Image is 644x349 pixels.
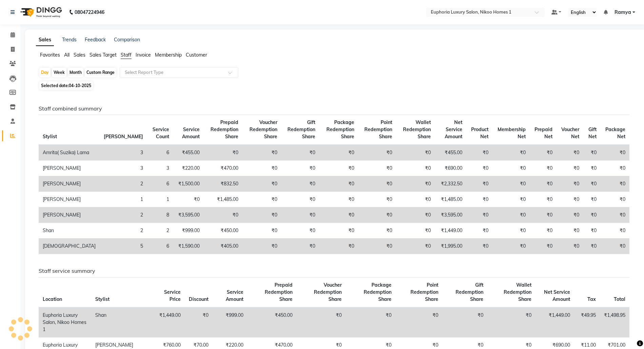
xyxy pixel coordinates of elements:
[39,105,629,112] h6: Staff combined summary
[100,161,147,176] td: 3
[456,282,483,302] span: Gift Redemption Share
[396,161,435,176] td: ₹0
[242,192,281,207] td: ₹0
[471,126,488,140] span: Product Net
[43,296,62,302] span: Location
[614,296,625,302] span: Total
[281,239,319,254] td: ₹0
[435,192,466,207] td: ₹1,485.00
[346,307,396,337] td: ₹0
[530,161,557,176] td: ₹0
[319,161,358,176] td: ₹0
[530,145,557,161] td: ₹0
[281,223,319,239] td: ₹0
[358,161,397,176] td: ₹0
[242,145,281,161] td: ₹0
[136,52,151,58] span: Invoice
[583,239,600,254] td: ₹0
[147,192,173,207] td: 1
[466,239,492,254] td: ₹0
[204,207,242,223] td: ₹0
[173,223,204,239] td: ₹999.00
[435,176,466,192] td: ₹2,332.50
[226,289,243,302] span: Service Amount
[281,207,319,223] td: ₹0
[89,52,117,58] span: Sales Target
[396,239,435,254] td: ₹0
[155,52,182,58] span: Membership
[466,207,492,223] td: ₹0
[492,192,529,207] td: ₹0
[396,192,435,207] td: ₹0
[287,119,315,140] span: Gift Redemption Share
[466,176,492,192] td: ₹0
[204,223,242,239] td: ₹450.00
[574,307,600,337] td: ₹49.95
[249,119,277,140] span: Voucher Redemption Share
[242,207,281,223] td: ₹0
[204,192,242,207] td: ₹1,485.00
[189,296,208,302] span: Discount
[544,289,570,302] span: Net Service Amount
[530,176,557,192] td: ₹0
[36,34,54,46] a: Sales
[435,207,466,223] td: ₹3,595.00
[39,239,100,254] td: [DEMOGRAPHIC_DATA]
[583,207,600,223] td: ₹0
[583,223,600,239] td: ₹0
[466,161,492,176] td: ₹0
[319,176,358,192] td: ₹0
[39,223,100,239] td: Shan
[100,207,147,223] td: 2
[535,126,552,140] span: Prepaid Net
[583,145,600,161] td: ₹0
[605,126,625,140] span: Package Net
[121,52,132,58] span: Staff
[281,161,319,176] td: ₹0
[247,307,297,337] td: ₹450.00
[75,3,104,22] b: 08047224946
[358,145,397,161] td: ₹0
[147,239,173,254] td: 6
[601,145,629,161] td: ₹0
[601,239,629,254] td: ₹0
[319,239,358,254] td: ₹0
[492,223,529,239] td: ₹0
[396,307,442,337] td: ₹0
[173,145,204,161] td: ₹455.00
[39,207,100,223] td: [PERSON_NAME]
[396,176,435,192] td: ₹0
[62,37,77,43] a: Trends
[297,307,346,337] td: ₹0
[39,161,100,176] td: [PERSON_NAME]
[319,223,358,239] td: ₹0
[147,145,173,161] td: 6
[204,176,242,192] td: ₹832.50
[204,239,242,254] td: ₹405.00
[74,52,85,58] span: Sales
[435,145,466,161] td: ₹455.00
[498,126,526,140] span: Membership Net
[68,68,83,77] div: Month
[587,296,596,302] span: Tax
[204,145,242,161] td: ₹0
[583,176,600,192] td: ₹0
[39,68,51,77] div: Day
[536,307,574,337] td: ₹1,449.00
[281,176,319,192] td: ₹0
[364,282,391,302] span: Package Redemption Share
[601,176,629,192] td: ₹0
[281,192,319,207] td: ₹0
[100,192,147,207] td: 1
[39,81,93,90] span: Selected date:
[319,145,358,161] td: ₹0
[396,207,435,223] td: ₹0
[492,145,529,161] td: ₹0
[210,119,238,140] span: Prepaid Redemption Share
[492,239,529,254] td: ₹0
[601,223,629,239] td: ₹0
[281,145,319,161] td: ₹0
[147,223,173,239] td: 2
[557,192,583,207] td: ₹0
[39,176,100,192] td: [PERSON_NAME]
